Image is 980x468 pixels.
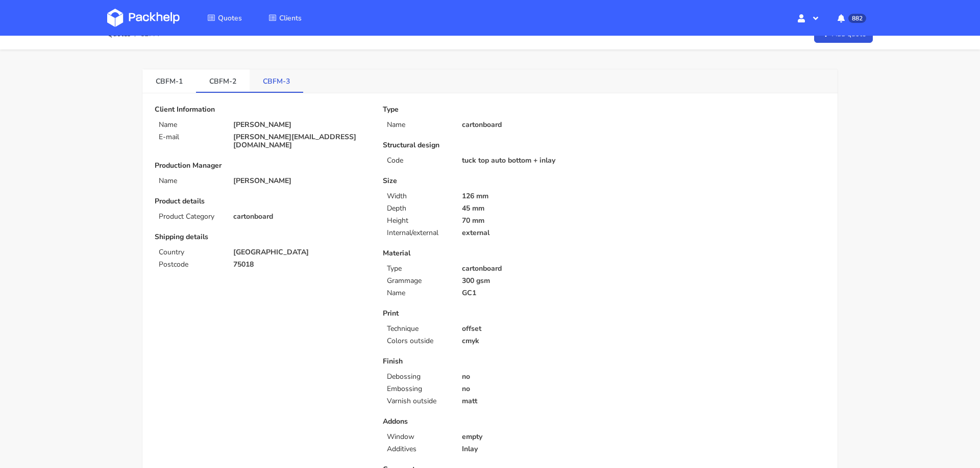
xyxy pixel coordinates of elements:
p: Name [159,121,221,129]
p: Varnish outside [387,397,449,405]
p: Depth [387,204,449,213]
p: Print [383,309,597,318]
p: Name [159,177,221,185]
a: Quotes [107,30,131,38]
p: Type [383,106,597,114]
p: 45 mm [462,204,597,213]
p: Structural design [383,141,597,149]
p: 70 mm [462,217,597,225]
p: Size [383,177,597,185]
span: CBFM [140,30,159,38]
p: Finish [383,357,597,366]
p: Shipping details [155,233,369,241]
p: Postcode [159,261,221,269]
p: Additives [387,445,449,453]
p: offset [462,325,597,333]
p: Debossing [387,373,449,381]
p: Product details [155,197,369,205]
p: Height [387,217,449,225]
p: cartonboard [233,213,369,221]
p: Country [159,248,221,256]
p: Width [387,192,449,200]
p: E-mail [159,133,221,141]
p: Production Manager [155,162,369,170]
p: Grammage [387,277,449,285]
a: Clients [256,9,314,27]
p: Inlay [462,445,597,453]
p: Window [387,433,449,441]
p: tuck top auto bottom + inlay [462,157,597,165]
a: CBFM-2 [196,69,250,92]
p: Colors outside [387,337,449,345]
p: 126 mm [462,192,597,200]
p: Embossing [387,385,449,393]
a: CBFM-1 [142,69,196,92]
p: no [462,373,597,381]
p: Addons [383,418,597,426]
p: Name [387,121,449,129]
p: Name [387,289,449,297]
button: 882 [829,9,873,27]
p: Internal/external [387,229,449,237]
a: Quotes [195,9,254,27]
p: no [462,385,597,393]
span: Quotes [218,13,242,23]
p: GC1 [462,289,597,297]
p: cartonboard [462,121,597,129]
p: Client Information [155,106,369,114]
p: Material [383,249,597,257]
p: empty [462,433,597,441]
p: [GEOGRAPHIC_DATA] [233,248,369,256]
p: cartonboard [462,265,597,273]
p: Type [387,265,449,273]
p: cmyk [462,337,597,345]
p: Technique [387,325,449,333]
span: Clients [279,13,302,23]
p: 300 gsm [462,277,597,285]
p: [PERSON_NAME] [233,177,369,185]
p: 75018 [233,261,369,269]
p: [PERSON_NAME][EMAIL_ADDRESS][DOMAIN_NAME] [233,133,369,149]
img: Dashboard [107,9,180,27]
a: CBFM-3 [250,69,303,92]
p: Code [387,157,449,165]
p: Product Category [159,213,221,221]
p: external [462,229,597,237]
p: [PERSON_NAME] [233,121,369,129]
p: matt [462,397,597,405]
span: 882 [848,14,866,23]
